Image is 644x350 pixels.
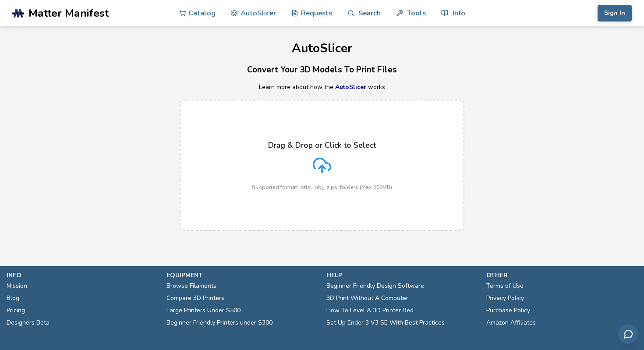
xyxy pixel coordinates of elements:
[268,141,376,150] p: Drag & Drop or Click to Select
[166,304,241,317] a: Large Printers Under $500
[326,280,424,292] a: Beginner Friendly Design Software
[252,184,392,190] p: Supported format: .stls, .obj, .zips, folders (Max 100MB)
[7,304,25,317] a: Pricing
[326,271,478,280] p: help
[166,280,216,292] a: Browse Filaments
[486,292,524,304] a: Privacy Policy
[7,292,19,304] a: Blog
[166,292,224,304] a: Compare 3D Printers
[486,280,524,292] a: Terms of Use
[7,317,50,329] a: Designers Beta
[326,317,445,329] a: Set Up Ender 3 V3 SE With Best Practices
[28,7,109,19] span: Matter Manifest
[7,280,27,292] a: Mission
[166,271,318,280] p: equipment
[598,5,632,21] button: Sign In
[326,304,414,317] a: How To Level A 3D Printer Bed
[326,292,408,304] a: 3D Print Without A Computer
[7,271,158,280] p: info
[486,304,530,317] a: Purchase Policy
[618,324,638,344] button: Send feedback via email
[486,317,536,329] a: Amazon Affiliates
[335,83,366,91] a: AutoSlicer
[486,271,637,280] p: other
[166,317,272,329] a: Beginner Friendly Printers under $300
